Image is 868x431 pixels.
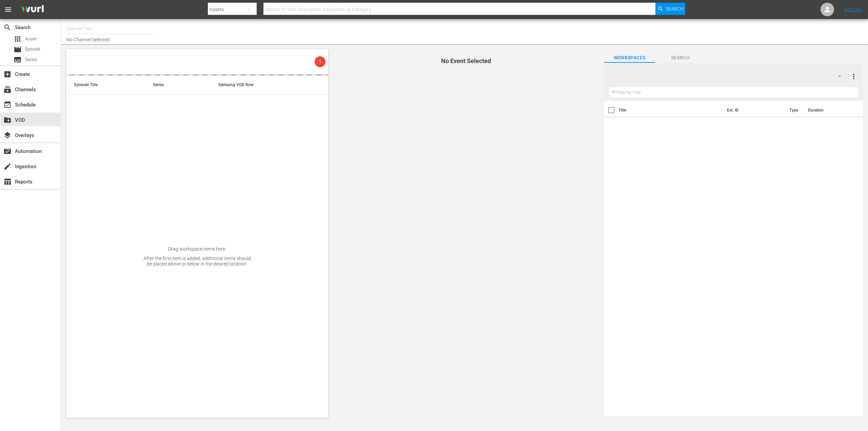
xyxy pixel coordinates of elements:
span: Series [14,56,22,64]
button: more_vert [850,68,858,84]
span: Ingestion [3,162,12,171]
th: Title [618,101,723,120]
span: Search [666,3,684,15]
span: Channels [3,85,12,94]
div: After the first item is added, additional items should be placed above or below in the desired lo... [143,256,252,267]
h4: No Event Selected [340,58,592,64]
a: Sign Out [844,7,862,12]
th: Ext. ID [723,101,785,120]
div: No Channel Selected. [66,21,501,42]
span: more_vert [850,72,858,80]
img: ans4CAIJ8jUAAAAAAAAAAAAAAAAAAAAAAAAgQb4GAAAAAAAAAAAAAAAAAAAAAAAAJMjXAAAAAAAAAAAAAAAAAAAAAAAAgAT5G... [16,2,49,18]
span: Episode [25,46,40,53]
span: Automation [3,147,12,155]
th: Episode Title [66,76,145,95]
span: Create [3,70,12,78]
th: Series [145,76,210,95]
span: Search [3,23,12,32]
span: Search [655,54,706,62]
span: Asset [25,36,36,42]
span: Workspaces [604,54,655,62]
th: Samsung VOD Row [210,76,276,95]
th: Type [785,101,804,120]
span: Schedule [3,101,12,109]
span: Series [25,56,37,63]
span: Overlays [3,131,12,139]
span: 1 [315,59,325,64]
span: Reports [3,178,12,186]
button: Search [655,3,685,15]
span: VOD [3,116,12,124]
div: Drag workspace items here. [168,246,226,252]
span: Episode [14,45,22,54]
th: Duration [804,101,845,120]
span: Asset [14,35,22,43]
span: menu [4,5,12,14]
